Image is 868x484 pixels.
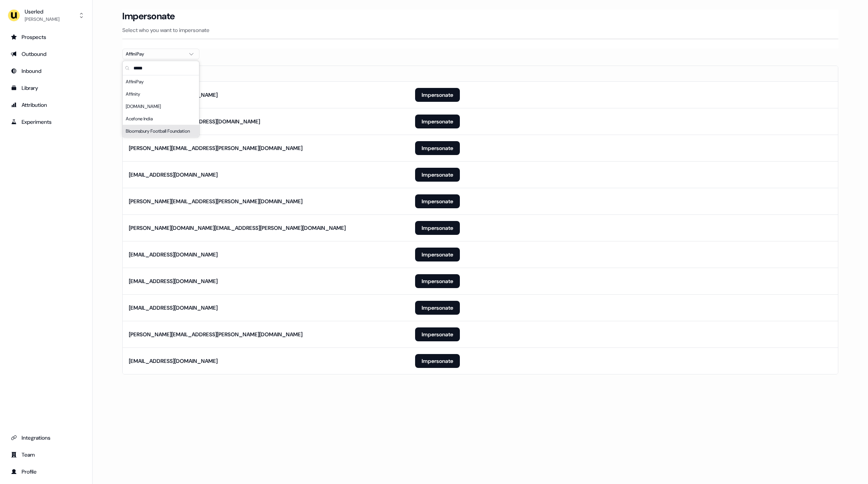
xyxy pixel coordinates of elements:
[415,168,460,182] button: Impersonate
[6,99,86,111] a: Go to attribution
[11,451,81,459] div: Team
[129,251,218,258] div: [EMAIL_ADDRESS][DOMAIN_NAME]
[11,434,81,442] div: Integrations
[129,144,302,152] div: [PERSON_NAME][EMAIL_ADDRESS][PERSON_NAME][DOMAIN_NAME]
[123,76,199,88] div: AffiniPay
[6,432,86,444] a: Go to integrations
[6,65,86,77] a: Go to Inbound
[6,82,86,94] a: Go to templates
[415,301,460,315] button: Impersonate
[11,101,81,109] div: Attribution
[123,125,199,137] div: Bloomsbury Football Foundation
[123,76,199,137] div: Suggestions
[6,31,86,43] a: Go to prospects
[415,354,460,368] button: Impersonate
[129,197,302,205] div: [PERSON_NAME][EMAIL_ADDRESS][PERSON_NAME][DOMAIN_NAME]
[129,357,218,365] div: [EMAIL_ADDRESS][DOMAIN_NAME]
[11,67,81,75] div: Inbound
[123,88,199,100] div: Affinity
[129,304,218,312] div: [EMAIL_ADDRESS][DOMAIN_NAME]
[11,468,81,476] div: Profile
[415,274,460,288] button: Impersonate
[415,248,460,261] button: Impersonate
[6,449,86,461] a: Go to team
[6,6,86,25] button: Userled[PERSON_NAME]
[123,66,409,81] th: Email
[129,224,346,232] div: [PERSON_NAME][DOMAIN_NAME][EMAIL_ADDRESS][PERSON_NAME][DOMAIN_NAME]
[129,331,302,338] div: [PERSON_NAME][EMAIL_ADDRESS][PERSON_NAME][DOMAIN_NAME]
[415,88,460,102] button: Impersonate
[25,8,59,15] div: Userled
[6,465,86,478] a: Go to profile
[123,100,199,113] div: [DOMAIN_NAME]
[123,113,199,125] div: Acefone India
[415,327,460,341] button: Impersonate
[415,115,460,128] button: Impersonate
[129,171,218,179] div: [EMAIL_ADDRESS][DOMAIN_NAME]
[11,33,81,41] div: Prospects
[122,10,175,22] h3: Impersonate
[6,116,86,128] a: Go to experiments
[415,221,460,235] button: Impersonate
[126,50,184,58] div: AffiniPay
[122,26,838,34] p: Select who you want to impersonate
[11,84,81,92] div: Library
[6,48,86,60] a: Go to outbound experience
[415,141,460,155] button: Impersonate
[11,118,81,126] div: Experiments
[11,50,81,58] div: Outbound
[129,277,218,285] div: [EMAIL_ADDRESS][DOMAIN_NAME]
[122,49,199,59] button: AffiniPay
[415,194,460,208] button: Impersonate
[25,15,59,23] div: [PERSON_NAME]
